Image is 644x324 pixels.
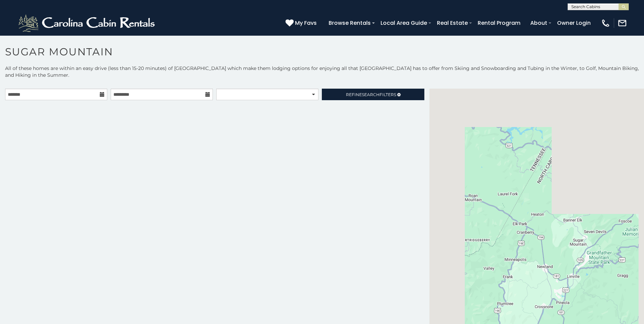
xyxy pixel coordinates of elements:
[601,18,610,28] img: phone-regular-white.png
[362,92,380,97] span: Search
[346,92,396,97] span: Refine Filters
[434,17,471,29] a: Real Estate
[618,18,627,28] img: mail-regular-white.png
[474,17,524,29] a: Rental Program
[554,17,594,29] a: Owner Login
[322,89,424,100] a: RefineSearchFilters
[295,19,317,27] span: My Favs
[17,13,158,33] img: White-1-2.png
[286,19,318,28] a: My Favs
[377,17,430,29] a: Local Area Guide
[527,17,551,29] a: About
[325,17,374,29] a: Browse Rentals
